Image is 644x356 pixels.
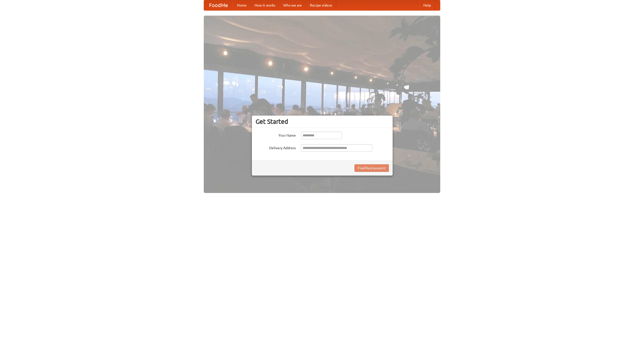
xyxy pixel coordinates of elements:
a: How it works [251,0,279,10]
label: Your Name [256,132,296,138]
a: Help [419,0,435,10]
h3: Get Started [256,118,389,125]
a: FoodMe [204,0,233,10]
button: Find Restaurants! [354,164,389,172]
a: Recipe videos [306,0,336,10]
a: Home [233,0,251,10]
label: Delivery Address [256,144,296,150]
a: Who we are [279,0,306,10]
